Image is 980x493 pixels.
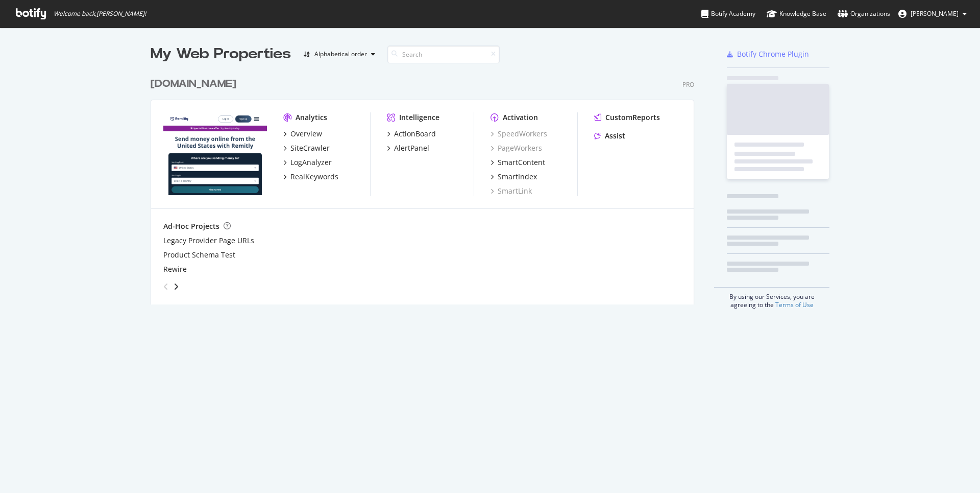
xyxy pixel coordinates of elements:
div: Intelligence [399,112,439,123]
img: remitly.com [163,112,267,195]
div: SiteCrawler [290,143,330,153]
div: Ad-Hoc Projects [163,221,219,231]
a: Rewire [163,264,187,274]
div: AlertPanel [394,143,429,153]
div: Knowledge Base [767,9,826,19]
button: Alphabetical order [299,46,379,62]
div: Alphabetical order [314,51,367,57]
div: angle-right [173,281,180,292]
div: Botify Chrome Plugin [737,49,809,59]
div: Analytics [296,112,327,123]
a: SmartContent [491,157,545,168]
div: Assist [605,131,625,141]
a: SmartIndex [491,172,537,182]
div: [DOMAIN_NAME] [151,77,236,91]
a: Product Schema Test [163,250,235,260]
span: Welcome back, [PERSON_NAME] ! [54,10,146,18]
a: SpeedWorkers [491,129,547,139]
a: ActionBoard [387,129,436,139]
a: [DOMAIN_NAME] [151,77,240,91]
div: RealKeywords [290,172,338,182]
a: Assist [594,131,625,141]
div: CustomReports [605,112,660,123]
div: ActionBoard [394,129,436,139]
div: Activation [503,112,538,123]
button: [PERSON_NAME] [890,6,975,22]
div: Pro [682,80,694,89]
a: LogAnalyzer [283,157,332,168]
div: Organizations [838,9,890,19]
a: AlertPanel [387,143,429,153]
a: RealKeywords [283,172,338,182]
a: Legacy Provider Page URLs [163,236,254,246]
div: SmartContent [498,157,545,168]
div: grid [151,64,702,304]
a: Terms of Use [775,300,814,309]
a: Overview [283,129,322,139]
div: By using our Services, you are agreeing to the [714,287,829,309]
a: SmartLink [491,186,532,196]
div: My Web Properties [151,44,291,64]
a: CustomReports [594,112,660,123]
input: Search [387,45,500,63]
div: Botify Academy [701,9,755,19]
div: angle-left [159,278,173,295]
a: SiteCrawler [283,143,330,153]
div: LogAnalyzer [290,157,332,168]
a: Botify Chrome Plugin [727,49,809,59]
div: Overview [290,129,322,139]
span: Oksana Salvarovska [911,9,959,18]
a: PageWorkers [491,143,542,153]
div: SmartIndex [498,172,537,182]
